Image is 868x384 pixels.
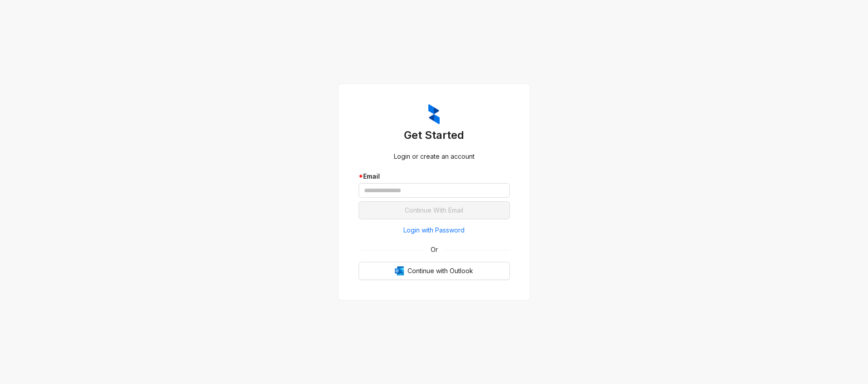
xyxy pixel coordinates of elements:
[359,223,510,237] button: Login with Password
[403,225,465,235] span: Login with Password
[359,262,510,280] button: OutlookContinue with Outlook
[408,266,473,276] span: Continue with Outlook
[359,152,510,161] div: Login or create an account
[395,266,404,275] img: Outlook
[359,171,510,181] div: Email
[424,245,444,255] span: Or
[359,201,510,219] button: Continue With Email
[359,128,510,142] h3: Get Started
[428,104,440,125] img: ZumaIcon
